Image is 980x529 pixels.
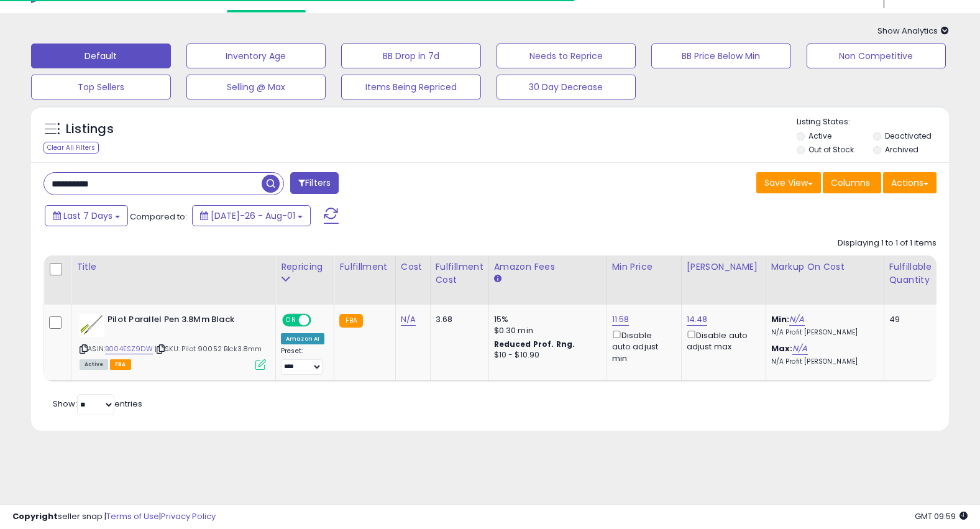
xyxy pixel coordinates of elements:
p: N/A Profit [PERSON_NAME] [771,357,874,366]
a: Privacy Policy [161,510,216,522]
div: ASIN: [80,314,266,369]
label: Out of Stock [808,144,854,155]
b: Reduced Prof. Rng. [494,339,575,349]
button: Inventory Age [186,44,326,68]
button: Actions [883,172,936,193]
label: Deactivated [885,131,932,141]
button: BB Drop in 7d [341,44,481,68]
h5: Listings [66,121,114,138]
div: Markup on Cost [771,260,879,274]
span: Columns [831,177,870,189]
span: Show: entries [53,398,142,410]
b: Pilot Parallel Pen 3.8Mm Black [108,314,259,329]
small: Amazon Fees. [494,274,501,285]
span: Show Analytics [877,25,949,37]
span: OFF [309,315,329,326]
button: BB Price Below Min [651,44,791,68]
div: Disable auto adjust max [687,328,756,352]
p: Listing States: [797,116,949,128]
button: Selling @ Max [186,75,326,99]
label: Active [808,131,831,141]
th: The percentage added to the cost of goods (COGS) that forms the calculator for Min & Max prices. [766,255,884,305]
span: All listings currently available for purchase on Amazon [80,359,108,370]
b: Max: [771,343,793,354]
button: Needs to Reprice [497,44,636,68]
div: Displaying 1 to 1 of 1 items [838,237,936,249]
b: Min: [771,313,790,325]
button: Top Sellers [31,75,171,99]
span: | SKU: Pilot 90052 Blck3.8mm [155,344,262,354]
div: Title [76,260,270,274]
button: [DATE]-26 - Aug-01 [192,205,311,226]
span: Last 7 Days [63,209,112,222]
a: N/A [789,313,804,326]
div: 49 [889,314,928,325]
div: Fulfillment Cost [436,260,483,287]
div: Amazon AI [281,333,324,344]
button: Default [31,44,171,68]
div: seller snap | | [12,511,216,523]
div: $0.30 min [494,325,597,336]
span: 2025-08-11 09:59 GMT [915,510,968,522]
div: Fulfillment [339,260,390,274]
div: Min Price [612,260,676,274]
button: Save View [756,172,821,193]
div: Fulfillable Quantity [889,260,932,287]
button: Last 7 Days [45,205,128,226]
small: FBA [339,314,362,328]
div: 3.68 [436,314,479,325]
div: 15% [494,314,597,325]
button: Non Competitive [807,44,946,68]
div: Disable auto adjust min [612,328,672,364]
a: N/A [792,343,807,355]
button: 30 Day Decrease [497,75,636,99]
div: Preset: [281,347,324,375]
img: 31NX0SlBjAL._SL40_.jpg [80,314,104,337]
a: B004ESZ9DW [105,344,153,354]
span: Compared to: [130,211,187,223]
strong: Copyright [12,510,58,522]
div: Clear All Filters [44,142,99,154]
p: N/A Profit [PERSON_NAME] [771,328,874,337]
div: $10 - $10.90 [494,350,597,361]
span: FBA [110,359,131,370]
a: 11.58 [612,313,630,326]
a: N/A [401,313,416,326]
a: Terms of Use [106,510,159,522]
label: Archived [885,144,918,155]
a: 14.48 [687,313,708,326]
span: [DATE]-26 - Aug-01 [211,209,295,222]
div: Repricing [281,260,329,274]
span: ON [283,315,299,326]
div: Cost [401,260,425,274]
div: Amazon Fees [494,260,602,274]
button: Filters [290,172,339,194]
button: Columns [823,172,881,193]
button: Items Being Repriced [341,75,481,99]
div: [PERSON_NAME] [687,260,761,274]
